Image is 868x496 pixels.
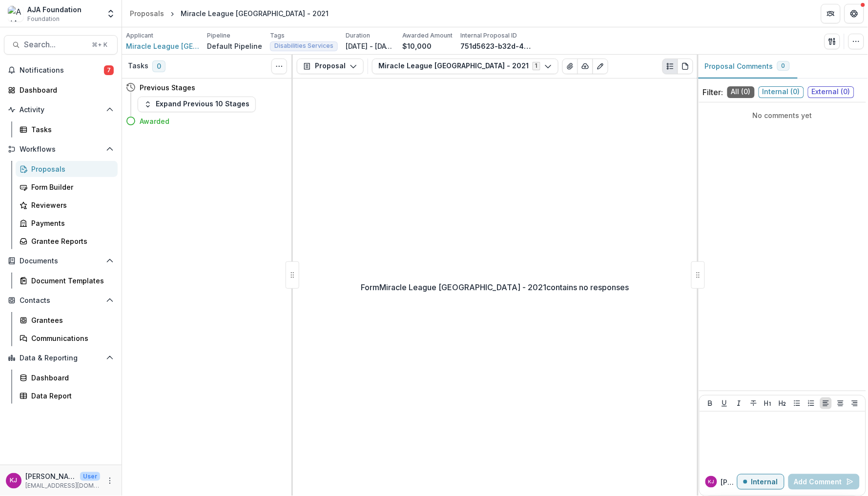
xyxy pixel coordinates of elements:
[31,373,110,383] div: Dashboard
[16,197,118,213] a: Reviewers
[721,477,737,487] p: [PERSON_NAME]
[25,481,100,490] p: [EMAIL_ADDRESS][DOMAIN_NAME]
[849,397,861,409] button: Align Right
[126,6,332,20] nav: breadcrumb
[126,6,168,20] a: Proposals
[4,35,118,55] button: Search...
[16,161,118,177] a: Proposals
[4,102,118,118] button: Open Activity
[27,15,60,23] span: Foundation
[727,86,755,98] span: All ( 0 )
[10,477,18,484] div: Karen Jarrett
[31,182,110,192] div: Form Builder
[140,82,195,93] h4: Previous Stages
[777,397,788,409] button: Heading 2
[346,41,394,51] p: [DATE] - [DATE]
[16,121,118,138] a: Tasks
[703,86,723,98] p: Filter:
[128,62,148,70] h3: Tasks
[16,388,118,404] a: Data Report
[24,40,86,49] span: Search...
[16,233,118,249] a: Grantee Reports
[708,479,715,484] div: Karen Jarrett
[845,4,864,23] button: Get Help
[20,106,102,114] span: Activity
[31,333,110,343] div: Communications
[274,42,333,49] span: Disabilities Services
[31,164,110,174] div: Proposals
[733,397,745,409] button: Italicize
[270,31,285,40] p: Tags
[16,330,118,346] a: Communications
[16,273,118,289] a: Document Templates
[346,31,370,40] p: Duration
[402,31,453,40] p: Awarded Amount
[4,293,118,308] button: Open Contacts
[737,474,785,490] button: Internal
[16,179,118,195] a: Form Builder
[719,397,730,409] button: Underline
[31,236,110,246] div: Grantee Reports
[16,312,118,328] a: Grantees
[31,200,110,210] div: Reviewers
[16,370,118,386] a: Dashboard
[130,8,164,19] div: Proposals
[104,4,118,23] button: Open entity switcher
[808,86,854,98] span: External ( 0 )
[104,65,114,75] span: 7
[20,145,102,154] span: Workflows
[4,141,118,157] button: Open Workflows
[20,354,102,362] span: Data & Reporting
[678,59,693,74] button: PDF view
[402,41,432,51] p: $10,000
[126,41,199,51] a: Miracle League [GEOGRAPHIC_DATA]
[20,297,102,305] span: Contacts
[31,391,110,401] div: Data Report
[703,110,862,120] p: No comments yet
[361,281,629,293] p: Form Miracle League [GEOGRAPHIC_DATA] - 2021 contains no responses
[662,59,678,74] button: Plaintext view
[31,315,110,325] div: Grantees
[80,472,100,481] p: User
[372,59,558,74] button: Miracle League [GEOGRAPHIC_DATA] - 20211
[762,397,774,409] button: Heading 1
[759,86,804,98] span: Internal ( 0 )
[138,97,256,112] button: Expand Previous 10 Stages
[20,66,104,75] span: Notifications
[126,31,153,40] p: Applicant
[207,41,262,51] p: Default Pipeline
[820,397,832,409] button: Align Left
[697,55,798,79] button: Proposal Comments
[704,397,716,409] button: Bold
[152,60,165,72] span: 0
[31,218,110,228] div: Payments
[821,4,841,23] button: Partners
[20,257,102,265] span: Documents
[8,6,23,21] img: AJA Foundation
[782,62,785,69] span: 0
[181,8,329,19] div: Miracle League [GEOGRAPHIC_DATA] - 2021
[31,124,110,135] div: Tasks
[835,397,847,409] button: Align Center
[562,59,578,74] button: View Attached Files
[31,276,110,286] div: Document Templates
[104,475,116,487] button: More
[207,31,230,40] p: Pipeline
[4,253,118,269] button: Open Documents
[788,474,860,490] button: Add Comment
[140,116,169,126] h4: Awarded
[460,41,534,51] p: 751d5623-b32d-42a7-8d62-4d117dda0635
[25,471,76,481] p: [PERSON_NAME]
[20,85,110,95] div: Dashboard
[460,31,517,40] p: Internal Proposal ID
[748,397,760,409] button: Strike
[90,40,109,50] div: ⌘ + K
[4,350,118,366] button: Open Data & Reporting
[806,397,817,409] button: Ordered List
[297,59,364,74] button: Proposal
[16,215,118,231] a: Payments
[4,62,118,78] button: Notifications7
[751,478,778,486] p: Internal
[271,59,287,74] button: Toggle View Cancelled Tasks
